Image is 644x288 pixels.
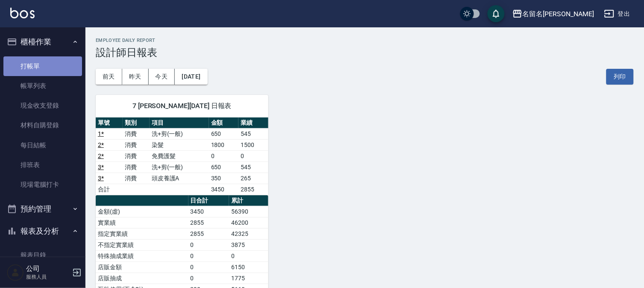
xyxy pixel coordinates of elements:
[509,5,597,23] button: 名留名[PERSON_NAME]
[96,273,188,284] td: 店販抽成
[26,264,70,273] h5: 公司
[188,217,229,228] td: 2855
[150,139,209,150] td: 染髮
[209,162,238,173] td: 650
[3,56,82,76] a: 打帳單
[3,31,82,53] button: 櫃檯作業
[96,217,188,228] td: 實業績
[209,128,238,139] td: 650
[96,206,188,217] td: 金額(虛)
[209,184,238,195] td: 3450
[188,228,229,239] td: 2855
[7,264,24,281] img: Person
[150,162,209,173] td: 洗+剪(一般)
[229,217,268,228] td: 46200
[123,128,150,139] td: 消費
[3,220,82,242] button: 報表及分析
[238,162,268,173] td: 545
[229,273,268,284] td: 1775
[123,150,150,162] td: 消費
[523,9,594,19] div: 名留名[PERSON_NAME]
[188,195,229,206] th: 日合計
[10,8,35,18] img: Logo
[123,139,150,150] td: 消費
[3,245,82,265] a: 報表目錄
[3,96,82,115] a: 現金收支登錄
[3,115,82,135] a: 材料自購登錄
[150,128,209,139] td: 洗+剪(一般)
[188,262,229,273] td: 0
[96,38,634,43] h2: Employee Daily Report
[229,206,268,217] td: 56390
[96,239,188,250] td: 不指定實業績
[175,69,207,85] button: [DATE]
[96,250,188,262] td: 特殊抽成業績
[123,162,150,173] td: 消費
[209,173,238,184] td: 350
[229,262,268,273] td: 6150
[188,239,229,250] td: 0
[122,69,149,85] button: 昨天
[26,273,70,281] p: 服務人員
[106,102,258,110] span: 7 [PERSON_NAME][DATE] 日報表
[229,195,268,206] th: 累計
[96,184,123,195] td: 合計
[238,118,268,129] th: 業績
[150,118,209,129] th: 項目
[238,173,268,184] td: 265
[123,118,150,129] th: 類別
[96,69,122,85] button: 前天
[96,47,634,59] h3: 設計師日報表
[209,118,238,129] th: 金額
[209,139,238,150] td: 1800
[3,76,82,96] a: 帳單列表
[229,250,268,262] td: 0
[238,184,268,195] td: 2855
[188,206,229,217] td: 3450
[188,250,229,262] td: 0
[188,273,229,284] td: 0
[601,6,634,22] button: 登出
[3,155,82,175] a: 排班表
[238,128,268,139] td: 545
[238,139,268,150] td: 1500
[123,173,150,184] td: 消費
[229,239,268,250] td: 3875
[488,5,505,22] button: save
[3,175,82,194] a: 現場電腦打卡
[606,69,634,85] button: 列印
[96,228,188,239] td: 指定實業績
[150,173,209,184] td: 頭皮養護A
[229,228,268,239] td: 42325
[238,150,268,162] td: 0
[209,150,238,162] td: 0
[3,198,82,220] button: 預約管理
[3,135,82,155] a: 每日結帳
[96,118,123,129] th: 單號
[96,118,268,195] table: a dense table
[96,262,188,273] td: 店販金額
[150,150,209,162] td: 免費護髮
[149,69,175,85] button: 今天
